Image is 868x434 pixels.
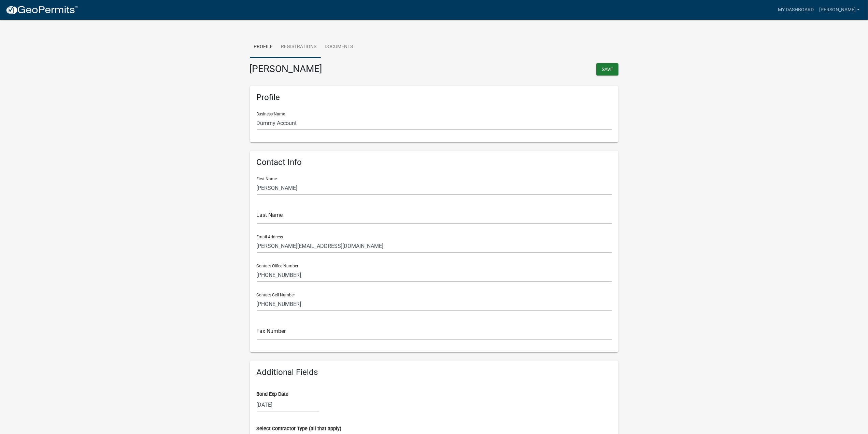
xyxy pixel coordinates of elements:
a: Profile [250,36,277,58]
h6: Profile [257,93,612,102]
label: Select Contractor Type (all that apply) [257,426,342,431]
input: mm/dd/yyyy [257,398,319,412]
a: My Dashboard [775,3,816,16]
label: Bond Exp Date [257,392,289,397]
a: [PERSON_NAME] [816,3,863,16]
button: Save [596,63,618,75]
h6: Additional Fields [257,367,612,377]
a: Documents [321,36,357,58]
a: Registrations [277,36,321,58]
h3: [PERSON_NAME] [250,63,429,75]
h6: Contact Info [257,157,612,167]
